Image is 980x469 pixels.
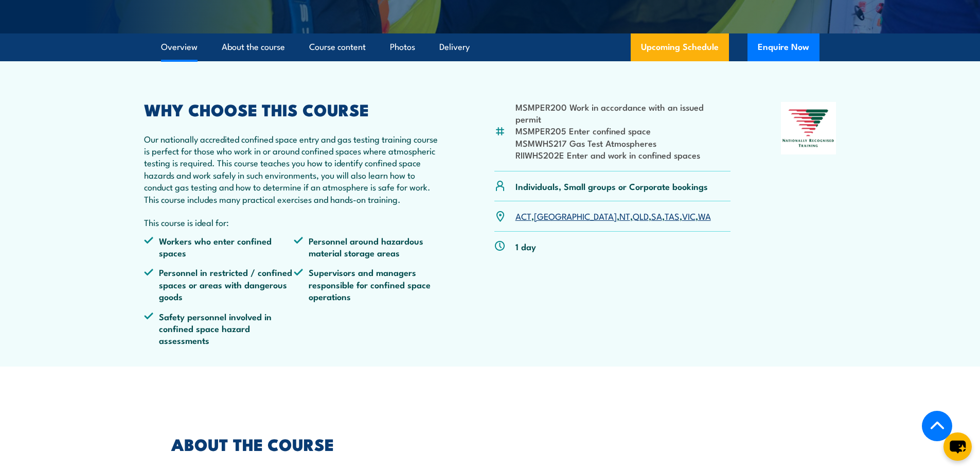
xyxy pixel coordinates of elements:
[633,210,649,222] a: QLD
[943,432,972,461] button: chat-button
[439,33,470,61] a: Delivery
[631,33,729,61] a: Upcoming Schedule
[682,210,696,222] a: VIC
[515,125,731,136] li: MSMPER205 Enter confined space
[161,33,198,61] a: Overview
[309,33,366,61] a: Course content
[515,180,708,192] p: Individuals, Small groups or Corporate bookings
[515,240,536,252] p: 1 day
[665,210,680,222] a: TAS
[651,210,662,222] a: SA
[222,33,285,61] a: About the course
[781,102,836,154] img: Nationally Recognised Training logo.
[144,133,444,205] p: Our nationally accredited confined space entry and gas testing training course is perfect for tho...
[144,235,294,259] li: Workers who enter confined spaces
[515,137,731,149] li: MSMWHS217 Gas Test Atmospheres
[515,210,531,222] a: ACT
[144,216,444,228] p: This course is ideal for:
[144,310,294,346] li: Safety personnel involved in confined space hazard assessments
[294,266,444,302] li: Supervisors and managers responsible for confined space operations
[747,33,819,61] button: Enquire Now
[698,210,711,222] a: WA
[171,437,443,451] h2: ABOUT THE COURSE
[390,33,415,61] a: Photos
[619,210,630,222] a: NT
[515,210,711,222] p: , , , , , , ,
[294,235,444,259] li: Personnel around hazardous material storage areas
[144,102,444,116] h2: WHY CHOOSE THIS COURSE
[144,266,294,302] li: Personnel in restricted / confined spaces or areas with dangerous goods
[515,101,731,125] li: MSMPER200 Work in accordance with an issued permit
[534,210,617,222] a: [GEOGRAPHIC_DATA]
[515,149,731,161] li: RIIWHS202E Enter and work in confined spaces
